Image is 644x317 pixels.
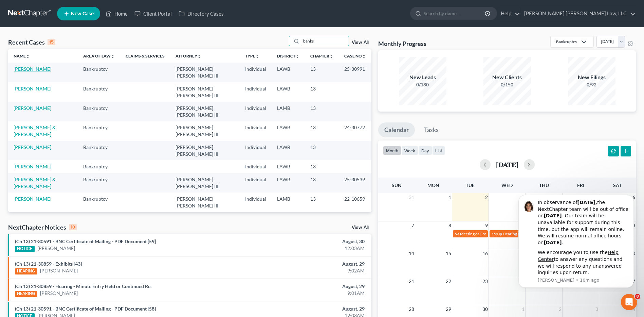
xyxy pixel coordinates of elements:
[344,53,366,59] a: Case Nounfold_more
[408,277,415,285] span: 21
[15,268,37,274] div: HEARING
[240,63,272,82] td: Individual
[240,82,272,102] td: Individual
[427,182,439,188] span: Mon
[253,238,365,245] div: August, 30
[15,246,35,252] div: NOTICE
[418,146,432,155] button: day
[497,7,520,20] a: Help
[14,53,30,59] a: Nameunfold_more
[40,290,78,297] a: [PERSON_NAME]
[445,249,452,257] span: 15
[621,294,637,310] iframe: Intercom live chat
[411,221,415,230] span: 7
[78,121,120,141] td: Bankruptcy
[14,144,51,150] a: [PERSON_NAME]
[78,82,120,102] td: Bankruptcy
[15,291,37,297] div: HEARING
[521,7,636,20] a: [PERSON_NAME] [PERSON_NAME] Law, LLC
[484,221,489,230] span: 9
[272,173,305,193] td: LAWB
[253,245,365,252] div: 12:03AM
[245,53,259,59] a: Typeunfold_more
[503,231,556,236] span: Hearing for [PERSON_NAME]
[48,39,55,45] div: 15
[408,193,415,201] span: 31
[508,189,644,292] iframe: Intercom notifications message
[253,290,365,297] div: 9:01AM
[305,212,339,232] td: 13
[14,86,51,91] a: [PERSON_NAME]
[352,40,369,45] a: View All
[482,305,489,313] span: 30
[240,173,272,193] td: Individual
[253,267,365,274] div: 9:02AM
[272,121,305,141] td: LAWB
[170,121,240,141] td: [PERSON_NAME] [PERSON_NAME] III
[272,82,305,102] td: LAWB
[483,81,531,88] div: 0/150
[362,54,366,59] i: unfold_more
[408,249,415,257] span: 14
[272,212,305,232] td: LAWB
[295,54,299,59] i: unfold_more
[8,38,55,46] div: Recent Cases
[78,63,120,82] td: Bankruptcy
[14,105,51,111] a: [PERSON_NAME]
[15,261,82,267] a: (Ch 13) 21-30859 - Exhibits [43]
[240,102,272,121] td: Individual
[240,141,272,160] td: Individual
[170,63,240,82] td: [PERSON_NAME] [PERSON_NAME] III
[14,66,51,72] a: [PERSON_NAME]
[339,173,371,193] td: 25-30539
[455,231,459,236] span: 9a
[240,160,272,173] td: Individual
[501,182,513,188] span: Wed
[482,249,489,257] span: 16
[568,81,615,88] div: 0/92
[305,63,339,82] td: 13
[445,277,452,285] span: 22
[102,7,131,20] a: Home
[401,146,418,155] button: week
[170,193,240,212] td: [PERSON_NAME] [PERSON_NAME] III
[83,53,115,59] a: Area of Lawunfold_more
[521,305,525,313] span: 1
[496,161,518,168] h2: [DATE]
[310,53,333,59] a: Chapterunfold_more
[482,277,489,285] span: 23
[14,196,51,202] a: [PERSON_NAME]
[558,305,562,313] span: 2
[305,160,339,173] td: 13
[305,173,339,193] td: 13
[78,160,120,173] td: Bankruptcy
[305,121,339,141] td: 13
[301,36,349,46] input: Search by name...
[170,173,240,193] td: [PERSON_NAME] [PERSON_NAME] III
[253,261,365,267] div: August, 29
[69,224,77,230] div: 10
[240,193,272,212] td: Individual
[305,193,339,212] td: 13
[78,193,120,212] td: Bankruptcy
[392,182,402,188] span: Sun
[339,193,371,212] td: 22-10659
[37,245,75,252] a: [PERSON_NAME]
[378,122,415,137] a: Calendar
[111,54,115,59] i: unfold_more
[15,283,152,289] a: (Ch 13) 21-30859 - Hearing - Minute Entry Held or Continued Re:
[14,177,56,189] a: [PERSON_NAME] & [PERSON_NAME]
[272,63,305,82] td: LAWB
[635,294,640,299] span: 8
[539,182,549,188] span: Thu
[26,54,30,59] i: unfold_more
